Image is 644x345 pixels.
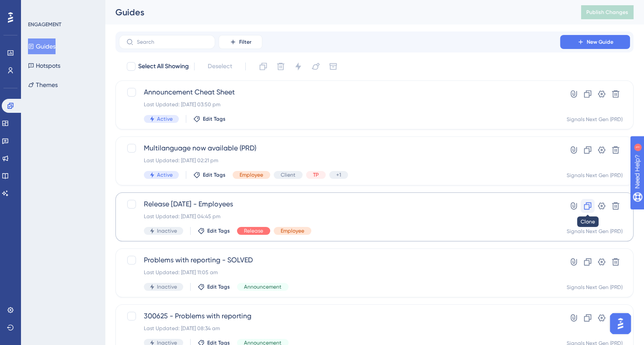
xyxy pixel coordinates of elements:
span: Announcement [244,283,282,290]
button: Edit Tags [193,171,226,178]
button: New Guide [560,35,630,49]
button: Publish Changes [581,5,634,19]
div: 1 [61,4,63,11]
span: Filter [239,38,251,45]
span: Client [281,171,296,178]
iframe: UserGuiding AI Assistant Launcher [607,310,634,337]
span: Multilanguage now available (PRD) [144,143,535,153]
span: Employee [240,171,263,178]
button: Guides [28,38,56,54]
span: Problems with reporting - SOLVED [144,255,535,265]
span: Release [244,227,263,234]
div: ENGAGEMENT [28,21,61,28]
span: Publish Changes [586,9,628,16]
button: Hotspots [28,58,60,73]
span: Active [157,171,173,178]
span: Inactive [157,227,177,234]
span: Inactive [157,283,177,290]
input: Search [137,39,208,45]
button: Edit Tags [193,115,226,122]
span: Deselect [208,61,232,72]
button: Edit Tags [198,227,230,234]
span: Release [DATE] - Employees [144,199,535,209]
div: Last Updated: [DATE] 04:45 pm [144,213,535,220]
span: New Guide [587,38,613,45]
span: Announcement Cheat Sheet [144,87,535,98]
span: Employee [281,227,304,234]
span: TP [313,171,319,178]
div: Last Updated: [DATE] 03:50 pm [144,101,535,108]
div: Signals Next Gen (PRD) [567,228,623,235]
button: Deselect [200,59,240,74]
span: 300625 - Problems with reporting [144,311,535,321]
div: Signals Next Gen (PRD) [567,284,623,291]
div: Signals Next Gen (PRD) [567,116,623,123]
span: Edit Tags [207,283,230,290]
span: Edit Tags [203,171,226,178]
span: Edit Tags [207,227,230,234]
span: Edit Tags [203,115,226,122]
div: Guides [115,6,559,18]
span: Select All Showing [138,61,189,72]
div: Last Updated: [DATE] 08:34 am [144,325,535,332]
span: +1 [336,171,341,178]
button: Edit Tags [198,283,230,290]
span: Active [157,115,173,122]
div: Last Updated: [DATE] 02:21 pm [144,157,535,164]
button: Themes [28,77,58,93]
span: Need Help? [21,2,55,13]
div: Last Updated: [DATE] 11:05 am [144,269,535,276]
div: Signals Next Gen (PRD) [567,172,623,179]
button: Filter [219,35,262,49]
